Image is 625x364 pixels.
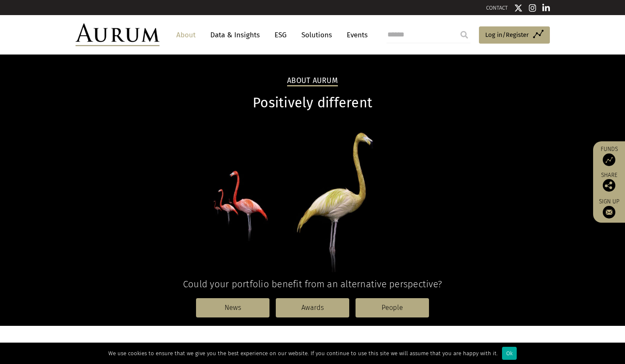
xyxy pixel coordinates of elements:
[206,27,264,43] a: Data & Insights
[356,298,429,317] a: People
[502,347,517,360] div: Ok
[76,23,160,46] img: Aurum
[456,26,473,43] input: Submit
[529,4,536,12] img: Instagram icon
[276,298,349,317] a: Awards
[297,27,336,43] a: Solutions
[270,27,291,43] a: ESG
[486,5,508,11] a: CONTACT
[542,4,550,12] img: Linkedin icon
[287,76,338,86] h2: About Aurum
[514,4,523,12] img: Twitter icon
[76,278,550,290] h4: Could your portfolio benefit from an alternative perspective?
[597,172,621,192] div: Share
[603,206,615,218] img: Sign up to our newsletter
[196,298,269,317] a: News
[479,26,550,44] a: Log in/Register
[343,27,368,43] a: Events
[76,95,550,111] h1: Positively different
[597,146,621,166] a: Funds
[603,153,615,166] img: Access Funds
[172,27,200,43] a: About
[485,30,529,40] span: Log in/Register
[603,179,615,192] img: Share this post
[597,198,621,218] a: Sign up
